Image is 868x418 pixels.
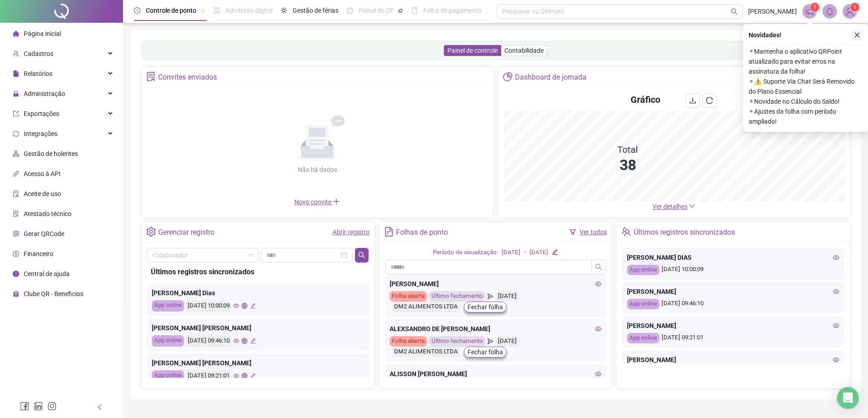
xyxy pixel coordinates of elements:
[152,335,184,347] div: App online
[186,335,231,347] div: [DATE] 09:46:10
[233,373,239,379] span: eye
[396,225,448,240] div: Folhas de ponto
[347,7,353,14] span: dashboard
[627,299,839,309] div: [DATE] 09:46:10
[151,266,365,277] div: Últimos registros sincronizados
[429,336,485,347] div: Último fechamento
[97,404,103,410] span: left
[233,303,239,309] span: eye
[13,251,19,257] span: dollar
[552,249,558,255] span: edit
[13,291,19,297] span: gift
[392,302,460,312] div: DM2 ALIMENTOS LTDA
[595,326,601,332] span: eye
[464,347,507,358] button: Fechar folha
[390,336,427,347] div: Folha aberta
[34,402,43,411] span: linkedin
[241,303,247,309] span: global
[392,347,460,357] div: DM2 ALIMENTOS LTDA
[627,355,839,365] div: [PERSON_NAME]
[333,198,340,205] span: plus
[464,302,507,312] button: Fechar folha
[390,279,602,289] div: [PERSON_NAME]
[826,7,834,15] span: bell
[24,90,65,97] span: Administração
[621,227,631,237] span: team
[749,46,863,76] span: ⚬ Mantenha o aplicativo QRPoint atualizado para evitar erros na assinatura da folha!
[241,373,247,379] span: global
[24,70,52,77] span: Relatórios
[411,7,418,14] span: book
[13,111,19,117] span: export
[398,8,403,14] span: pushpin
[275,165,359,175] div: Não há dados
[833,322,839,329] span: eye
[250,338,256,344] span: edit
[20,402,29,411] span: facebook
[627,265,659,275] div: App online
[529,248,548,257] div: [DATE]
[627,333,659,343] div: App online
[467,302,503,312] span: Fechar folha
[706,97,713,104] span: reload
[627,333,839,343] div: [DATE] 09:21:01
[810,3,819,12] sup: 1
[152,323,364,333] div: [PERSON_NAME] [PERSON_NAME]
[433,248,498,257] div: Período de visualização:
[158,70,217,85] div: Convites enviados
[496,336,519,347] div: [DATE]
[503,72,513,81] span: pie-chart
[689,203,695,209] span: down
[850,3,859,12] sup: Atualize o seu contato no menu Meus Dados
[24,150,78,157] span: Gestão de holerites
[186,300,231,312] div: [DATE] 10:00:09
[634,225,735,240] div: Últimos registros sincronizados
[13,231,19,237] span: qrcode
[515,70,586,85] div: Dashboard de jornada
[595,263,602,271] span: search
[233,338,239,344] span: eye
[595,281,601,287] span: eye
[488,336,493,347] span: send
[293,7,339,14] span: Gestão de férias
[214,7,220,14] span: file-done
[152,370,184,382] div: App online
[731,8,738,15] span: search
[833,357,839,363] span: eye
[488,291,493,302] span: send
[390,291,427,302] div: Folha aberta
[146,227,156,237] span: setting
[13,71,19,77] span: file
[152,358,364,368] div: [PERSON_NAME] [PERSON_NAME]
[24,170,61,177] span: Acesso à API
[13,171,19,177] span: api
[250,373,256,379] span: edit
[384,227,394,237] span: file-text
[813,4,817,10] span: 1
[241,338,247,344] span: global
[24,110,59,117] span: Exportações
[748,6,797,16] span: [PERSON_NAME]
[627,321,839,331] div: [PERSON_NAME]
[250,303,256,309] span: edit
[24,210,72,217] span: Atestado técnico
[24,190,61,197] span: Aceite de uso
[502,248,520,257] div: [DATE]
[652,203,688,210] span: Ver detalhes
[13,131,19,137] span: sync
[24,230,64,237] span: Gerar QRCode
[423,7,482,14] span: Folha de pagamento
[358,252,365,259] span: search
[146,7,196,14] span: Controle de ponto
[226,7,272,14] span: Admissão digital
[652,203,695,210] a: Ver detalhes down
[200,8,205,14] span: pushpin
[152,300,184,312] div: App online
[333,228,370,236] a: Abrir registro
[833,288,839,295] span: eye
[627,287,839,297] div: [PERSON_NAME]
[146,72,156,81] span: solution
[837,387,859,409] div: Open Intercom Messenger
[429,291,485,302] div: Último fechamento
[749,96,863,106] span: ⚬ Novidade no Cálculo do Saldo!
